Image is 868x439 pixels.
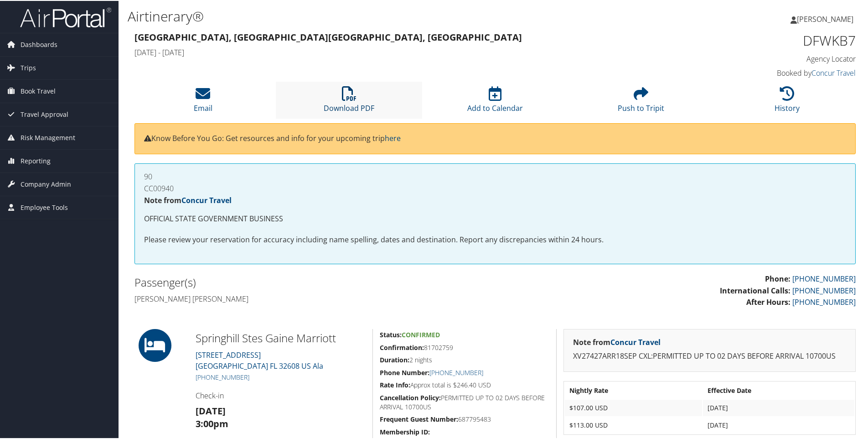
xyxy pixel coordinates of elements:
[144,233,846,245] p: Please review your reservation for accuracy including name spelling, dates and destination. Repor...
[797,13,853,23] span: [PERSON_NAME]
[380,355,549,364] h5: 2 nights
[792,296,856,306] a: [PHONE_NUMBER]
[380,414,549,423] h5: 687795483
[144,194,232,204] strong: Note from
[380,380,549,389] h5: Approx total is $246.40 USD
[21,102,68,125] span: Travel Approval
[134,293,488,303] h4: [PERSON_NAME] [PERSON_NAME]
[144,132,846,144] p: Know Before You Go: Get resources and info for your upcoming trip
[467,90,523,112] a: Add to Calendar
[573,350,846,361] p: XV27427ARR18SEP CXL:PERMITTED UP TO 02 DAYS BEFORE ARRIVAL 10700US
[196,390,366,400] h4: Check-in
[380,367,429,376] strong: Phone Number:
[380,427,430,435] strong: Membership ID:
[20,6,111,27] img: airportal-logo.png
[429,367,483,376] a: [PHONE_NUMBER]
[21,172,71,195] span: Company Admin
[21,56,36,78] span: Trips
[618,90,664,112] a: Push to Tripit
[181,194,232,204] a: Concur Travel
[134,47,672,57] h4: [DATE] - [DATE]
[380,392,441,401] strong: Cancellation Policy:
[324,90,374,112] a: Download PDF
[402,329,440,338] span: Confirmed
[686,67,856,77] h4: Booked by
[380,342,424,351] strong: Confirmation:
[811,67,856,77] a: Concur Travel
[196,349,323,370] a: [STREET_ADDRESS][GEOGRAPHIC_DATA] FL 32608 US Ala
[573,336,661,346] strong: Note from
[196,404,226,416] strong: [DATE]
[21,125,75,148] span: Risk Management
[380,329,402,338] strong: Status:
[144,184,846,191] h4: CC00940
[196,372,249,381] a: [PHONE_NUMBER]
[703,382,854,398] th: Effective Date
[746,296,790,306] strong: After Hours:
[610,336,661,346] a: Concur Travel
[703,399,854,415] td: [DATE]
[21,79,56,102] span: Book Travel
[134,274,488,289] h2: Passenger(s)
[790,5,863,32] a: [PERSON_NAME]
[144,172,846,179] h4: 90
[196,417,228,429] strong: 3:00pm
[565,416,702,433] td: $113.00 USD
[21,32,57,55] span: Dashboards
[380,380,410,388] strong: Rate Info:
[775,90,800,112] a: History
[380,342,549,351] h5: 81702759
[128,6,618,25] h1: Airtinerary®
[380,392,549,410] h5: PERMITTED UP TO 02 DAYS BEFORE ARRIVAL 10700US
[21,149,51,172] span: Reporting
[720,285,790,295] strong: International Calls:
[792,273,856,283] a: [PHONE_NUMBER]
[134,30,522,42] strong: [GEOGRAPHIC_DATA], [GEOGRAPHIC_DATA] [GEOGRAPHIC_DATA], [GEOGRAPHIC_DATA]
[703,416,854,433] td: [DATE]
[144,212,846,224] p: OFFICIAL STATE GOVERNMENT BUSINESS
[686,30,856,49] h1: DFWKB7
[385,132,401,142] a: here
[565,382,702,398] th: Nightly Rate
[565,399,702,415] td: $107.00 USD
[380,355,409,363] strong: Duration:
[765,273,790,283] strong: Phone:
[194,90,212,112] a: Email
[21,195,68,218] span: Employee Tools
[380,414,458,423] strong: Frequent Guest Number:
[196,329,366,345] h2: Springhill Stes Gaine Marriott
[792,285,856,295] a: [PHONE_NUMBER]
[686,53,856,63] h4: Agency Locator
